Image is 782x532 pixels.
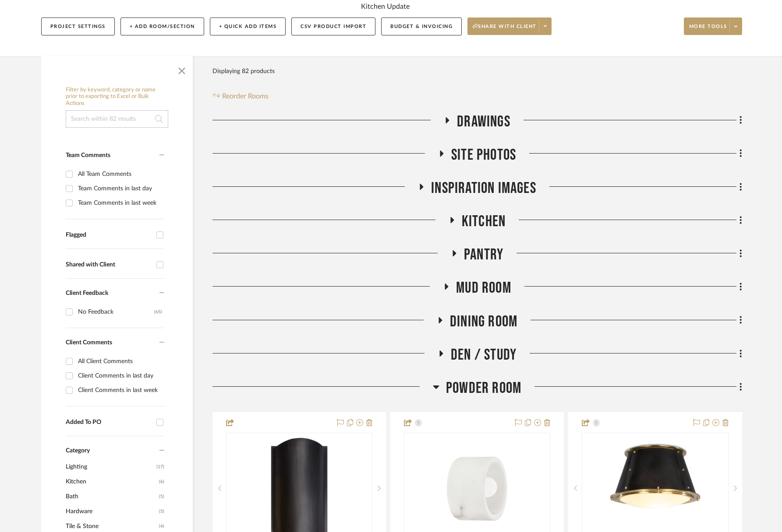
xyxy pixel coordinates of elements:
span: Client Comments [66,339,112,346]
div: Team Comments in last day [78,182,162,196]
div: All Client Comments [78,354,162,368]
span: Inspiration Images [431,179,536,198]
button: Reorder Rooms [212,91,269,101]
span: Powder Room [446,379,521,398]
span: Drawings [457,112,510,131]
span: Category [66,447,90,455]
div: Displaying 82 products [212,63,275,80]
h6: Filter by keyword, category or name prior to exporting to Excel or Bulk Actions [66,87,168,107]
div: (65) [154,305,162,319]
span: Bath [66,489,157,504]
span: More tools [689,23,727,36]
div: Flagged [66,231,152,239]
span: Den / Study [451,346,517,364]
span: Hardware [66,504,157,519]
span: Reorder Rooms [222,91,269,101]
span: Mud Room [456,279,511,297]
span: (6) [159,475,164,489]
span: Site Photos [451,146,516,164]
button: More tools [684,17,742,35]
span: Lighting [66,459,154,474]
div: No Feedback [78,305,154,319]
div: All Team Comments [78,167,162,181]
span: (5) [159,504,164,518]
button: Close [173,60,191,78]
button: CSV Product Import [291,17,375,35]
span: Dining Room [450,312,517,331]
span: (17) [156,460,164,474]
div: Kitchen Update [361,1,410,12]
div: Team Comments in last week [78,196,162,210]
span: Share with client [473,23,537,36]
input: Search within 82 results [66,110,168,128]
button: Share with client [467,17,552,35]
span: Team Comments [66,152,110,158]
button: + Add Room/Section [120,17,204,35]
span: Pantry [464,245,503,264]
button: Budget & Invoicing [381,17,462,35]
span: Kitchen [462,212,506,231]
button: Project Settings [41,17,115,35]
span: Kitchen [66,474,157,489]
span: (5) [159,490,164,504]
div: Added To PO [66,419,152,426]
div: Client Comments in last week [78,383,162,397]
span: Client Feedback [66,290,108,296]
div: Shared with Client [66,261,152,269]
div: Client Comments in last day [78,369,162,383]
button: + Quick Add Items [210,17,286,35]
